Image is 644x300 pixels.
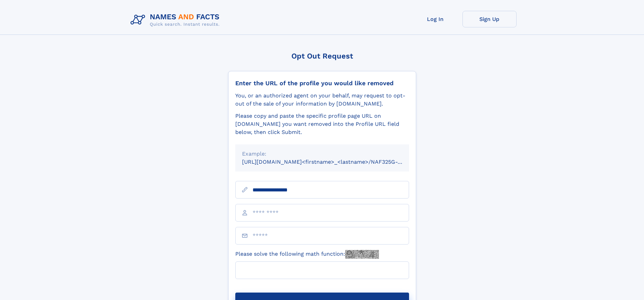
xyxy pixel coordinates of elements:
label: Please solve the following math function: [235,250,379,259]
img: Logo Names and Facts [128,11,225,29]
div: Opt Out Request [228,52,416,60]
div: Please copy and paste the specific profile page URL on [DOMAIN_NAME] you want removed into the Pr... [235,112,409,136]
a: Log In [408,11,462,27]
div: You, or an authorized agent on your behalf, may request to opt-out of the sale of your informatio... [235,92,409,108]
a: Sign Up [462,11,517,27]
small: [URL][DOMAIN_NAME]<firstname>_<lastname>/NAF325G-xxxxxxxx [242,159,422,165]
div: Example: [242,150,402,158]
div: Enter the URL of the profile you would like removed [235,79,409,87]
